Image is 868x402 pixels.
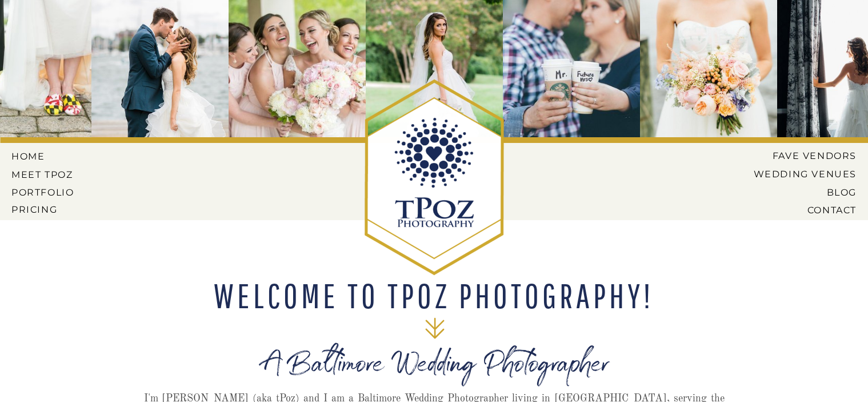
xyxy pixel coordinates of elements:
[11,204,77,214] a: Pricing
[206,278,661,313] h2: WELCOME TO tPoz Photography!
[767,205,857,215] a: CONTACT
[11,187,77,197] a: PORTFOLIO
[176,356,693,394] h1: A Baltimore Wedding Photographer
[745,187,857,197] a: BLOG
[763,150,857,161] a: Fave Vendors
[11,151,63,161] a: HOME
[11,169,74,180] a: MEET tPoz
[736,169,857,179] a: Wedding Venues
